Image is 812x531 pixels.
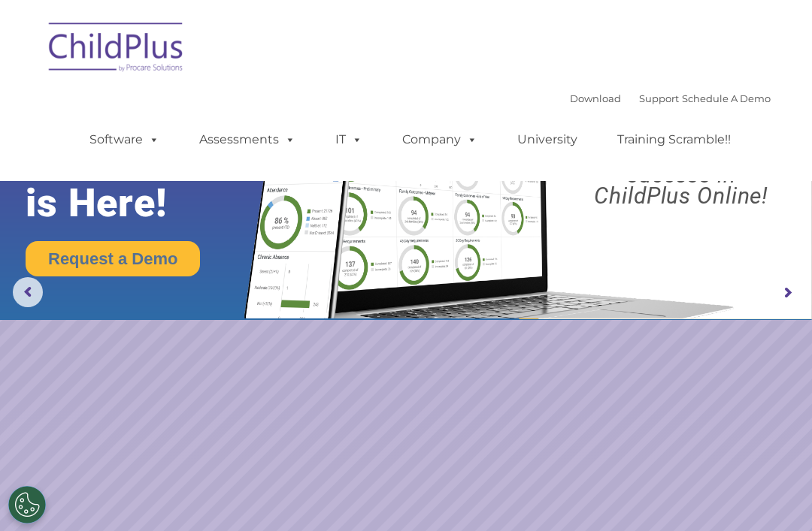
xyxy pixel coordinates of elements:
[682,92,771,104] a: Schedule A Demo
[387,125,492,155] a: Company
[570,92,771,104] font: |
[639,92,679,104] a: Support
[320,125,377,155] a: IT
[8,486,46,523] button: Cookies Settings
[41,12,192,87] img: ChildPlus by Procare Solutions
[184,125,311,155] a: Assessments
[570,92,621,104] a: Download
[502,125,592,155] a: University
[561,101,802,207] rs-layer: Boost your productivity and streamline your success in ChildPlus Online!
[74,125,174,155] a: Software
[26,241,200,276] a: Request a Demo
[26,92,285,225] rs-layer: The Future of ChildPlus is Here!
[602,125,746,155] a: Training Scramble!!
